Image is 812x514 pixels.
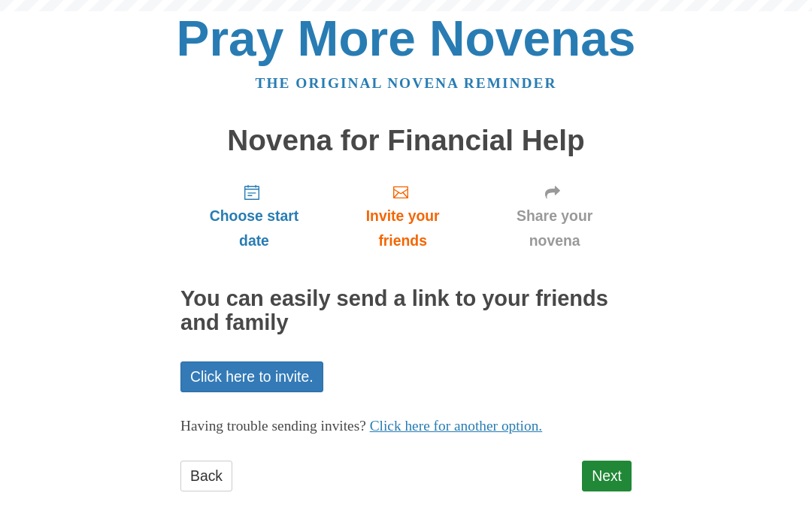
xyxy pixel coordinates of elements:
a: Next [582,461,632,491]
h1: Novena for Financial Help [180,125,632,157]
a: Click here for another option. [370,418,543,434]
a: Click here to invite. [180,361,323,392]
a: Choose start date [180,171,328,261]
span: Having trouble sending invites? [180,418,366,434]
a: Pray More Novenas [177,11,636,66]
span: Choose start date [195,204,313,253]
a: Invite your friends [328,171,477,261]
h2: You can easily send a link to your friends and family [180,287,632,335]
span: Invite your friends [343,204,462,253]
span: Share your novena [492,204,617,253]
a: Share your novena [477,171,632,261]
a: Back [180,461,232,491]
a: The original novena reminder [256,75,557,91]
